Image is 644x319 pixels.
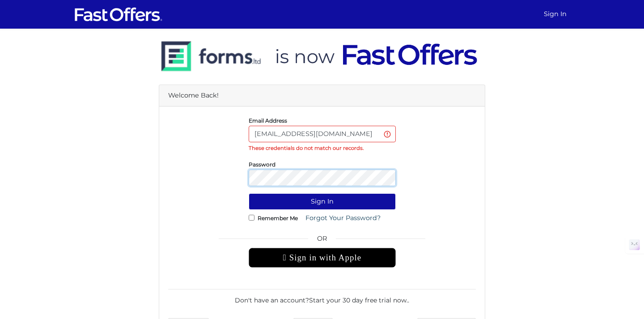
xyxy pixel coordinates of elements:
[249,126,396,142] input: E-Mail
[249,145,364,151] strong: These credentials do not match our records.
[300,210,386,226] a: Forgot Your Password?
[249,193,396,210] button: Sign In
[249,163,275,166] label: Password
[168,289,476,305] div: Don't have an account? .
[258,217,298,219] label: Remember Me
[249,234,396,248] span: OR
[540,5,570,23] a: Sign In
[159,85,485,106] div: Welcome Back!
[249,119,287,122] label: Email Address
[309,296,408,304] a: Start your 30 day free trial now.
[249,248,396,268] div: Sign in with Apple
